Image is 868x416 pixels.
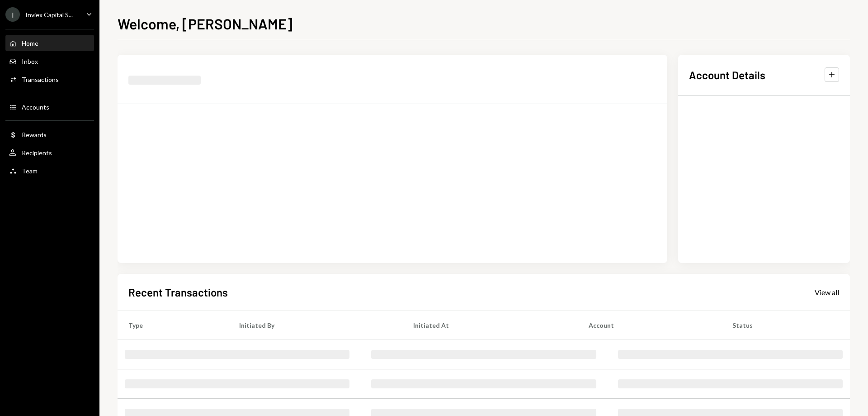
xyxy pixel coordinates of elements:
[5,126,94,143] a: Rewards
[118,14,292,33] h1: Welcome, [PERSON_NAME]
[5,71,94,87] a: Transactions
[578,311,722,339] th: Account
[22,57,38,65] div: Inbox
[402,311,578,339] th: Initiated At
[22,76,59,83] div: Transactions
[5,163,94,179] a: Team
[22,131,47,139] div: Rewards
[689,67,765,82] h2: Account Details
[5,144,94,161] a: Recipients
[815,287,839,297] a: View all
[722,311,850,339] th: Status
[22,103,49,111] div: Accounts
[25,11,73,19] div: Inviex Capital S...
[22,149,52,157] div: Recipients
[5,53,94,69] a: Inbox
[5,99,94,115] a: Accounts
[22,39,38,47] div: Home
[5,35,94,51] a: Home
[128,285,228,300] h2: Recent Transactions
[118,311,228,339] th: Type
[22,167,38,175] div: Team
[815,288,839,297] div: View all
[5,7,20,22] div: I
[228,311,402,339] th: Initiated By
